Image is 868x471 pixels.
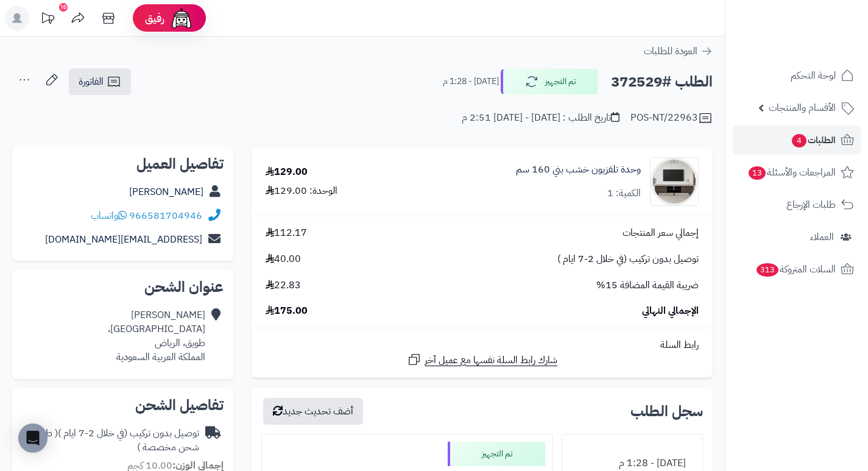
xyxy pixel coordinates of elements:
[448,442,545,466] div: تم التجهيز
[611,69,713,94] h2: الطلب #372529
[266,304,308,318] span: 175.00
[733,190,861,219] a: طلبات الإرجاع
[644,44,713,58] a: العودة للطلبات
[757,263,778,277] span: 313
[786,196,836,213] span: طلبات الإرجاع
[733,222,861,252] a: العملاء
[108,308,205,364] div: [PERSON_NAME] [GEOGRAPHIC_DATA]، طويق، الرياض المملكة العربية السعودية
[642,304,699,318] span: الإجمالي النهائي
[596,278,699,292] span: ضريبة القيمة المضافة 15%
[623,226,699,240] span: إجمالي سعر المنتجات
[501,69,598,94] button: تم التجهيز
[630,404,703,419] h3: سجل الطلب
[516,163,641,177] a: وحدة تلفزيون خشب بني 160 سم
[651,157,698,206] img: 1750492780-220601011456-90x90.jpg
[22,157,224,171] h2: تفاصيل العميل
[266,252,301,266] span: 40.00
[733,158,861,187] a: المراجعات والأسئلة13
[129,185,203,199] a: [PERSON_NAME]
[791,67,836,84] span: لوحة التحكم
[91,208,127,223] a: واتساب
[266,278,301,292] span: 22.83
[747,164,836,181] span: المراجعات والأسئلة
[733,126,861,155] a: الطلبات4
[145,11,164,26] span: رفيق
[22,280,224,294] h2: عنوان الشحن
[22,398,224,413] h2: تفاصيل الشحن
[557,252,699,266] span: توصيل بدون تركيب (في خلال 2-7 ايام )
[792,134,806,147] span: 4
[32,6,63,34] a: تحديثات المنصة
[59,3,68,12] div: 10
[769,99,836,116] span: الأقسام والمنتجات
[407,352,557,367] a: شارك رابط السلة نفسها مع عميل آخر
[425,353,557,367] span: شارك رابط السلة نفسها مع عميل آخر
[256,338,708,352] div: رابط السلة
[266,184,337,198] div: الوحدة: 129.00
[749,166,766,180] span: 13
[785,30,856,56] img: logo-2.png
[266,226,307,240] span: 112.17
[45,232,202,247] a: [EMAIL_ADDRESS][DOMAIN_NAME]
[462,111,619,125] div: تاريخ الطلب : [DATE] - [DATE] 2:51 م
[79,74,104,89] span: الفاتورة
[22,427,199,455] div: توصيل بدون تركيب (في خلال 2-7 ايام )
[810,228,834,246] span: العملاء
[18,423,48,453] div: Open Intercom Messenger
[443,76,499,88] small: [DATE] - 1:28 م
[607,186,641,200] div: الكمية: 1
[733,61,861,90] a: لوحة التحكم
[644,44,697,58] span: العودة للطلبات
[733,255,861,284] a: السلات المتروكة313
[791,132,836,149] span: الطلبات
[263,398,363,425] button: أضف تحديث جديد
[630,111,713,126] div: POS-NT/22963
[755,261,836,278] span: السلات المتروكة
[266,165,308,179] div: 129.00
[129,208,202,223] a: 966581704946
[169,6,194,30] img: ai-face.png
[69,68,131,95] a: الفاتورة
